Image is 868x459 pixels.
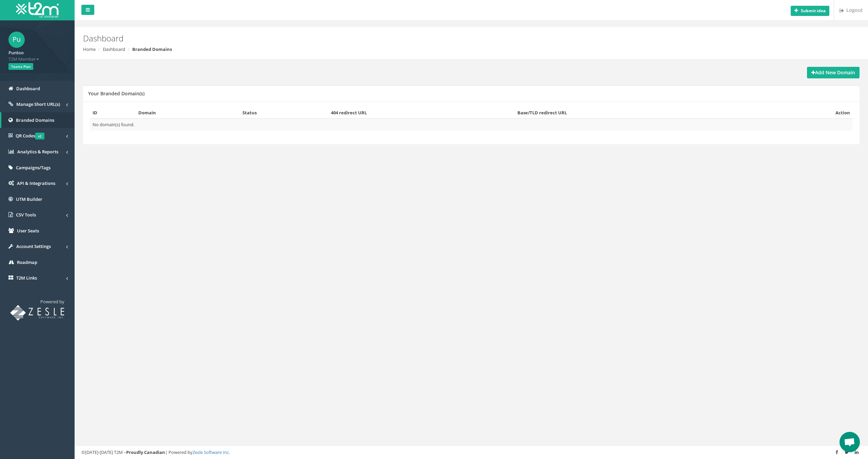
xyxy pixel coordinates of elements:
span: T2M Member [8,56,66,62]
a: Add New Domain [807,67,860,78]
span: v2 [35,133,44,139]
td: No domain(s) found. [90,119,853,131]
button: Submit idea [791,6,829,16]
a: Zesle Software Inc. [193,449,230,455]
span: API & Integrations [17,180,55,186]
img: T2M URL Shortener powered by Zesle Software Inc. [10,305,64,321]
strong: Puntoo [8,50,24,56]
span: Account Settings [16,243,51,249]
span: Powered by [40,299,64,305]
span: Analytics & Reports [17,149,58,155]
span: T2M Links [16,275,37,281]
span: Dashboard [16,85,40,92]
a: Dashboard [103,46,125,52]
div: ©[DATE]-[DATE] T2M – | Powered by [81,449,861,456]
th: Action [763,107,853,119]
a: Home [83,46,96,52]
span: CSV Tools [16,212,36,218]
h2: Dashboard [83,34,728,43]
span: Campaigns/Tags [16,165,51,171]
a: Puntoo T2M Member [8,48,66,62]
span: UTM Builder [16,196,42,202]
th: 404 redirect URL [328,107,515,119]
span: User Seats [17,228,39,234]
th: ID [90,107,136,119]
b: Submit idea [801,8,826,14]
strong: Proudly Canadian [126,449,165,455]
img: T2M [16,2,59,18]
span: QR Codes [16,133,44,139]
div: Open chat [840,432,860,452]
strong: Add New Domain [811,69,855,76]
span: Roadmap [17,259,37,265]
th: Status [240,107,329,119]
span: Branded Domains [16,117,54,123]
h5: Your Branded Domain(s) [88,91,144,96]
th: Domain [136,107,240,119]
th: Base/TLD redirect URL [515,107,762,119]
span: Pu [8,32,25,48]
span: Manage Short URL(s) [16,101,60,107]
strong: Branded Domains [132,46,172,52]
span: Teams Plan [8,63,33,70]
